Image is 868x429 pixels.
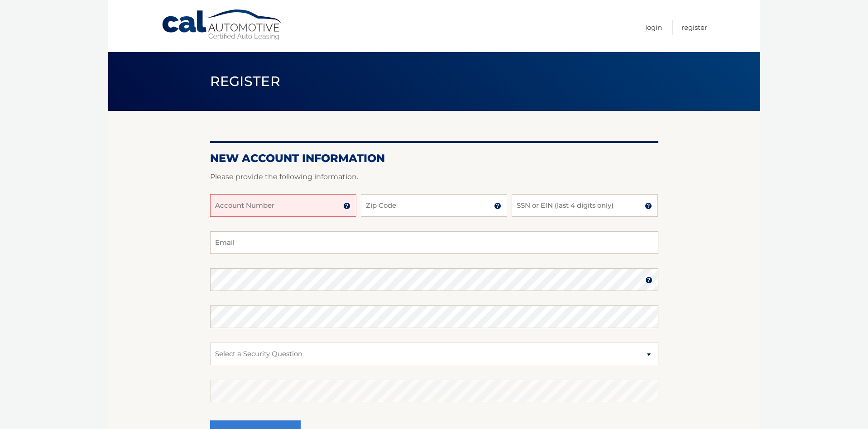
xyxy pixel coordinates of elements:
[343,202,350,210] img: tooltip.svg
[210,73,281,90] span: Register
[645,276,652,284] img: tooltip.svg
[681,20,707,35] a: Register
[645,202,652,210] img: tooltip.svg
[210,171,658,183] p: Please provide the following information.
[210,152,658,165] h2: New Account Information
[210,194,356,217] input: Account Number
[361,194,507,217] input: Zip Code
[512,194,658,217] input: SSN or EIN (last 4 digits only)
[494,202,501,210] img: tooltip.svg
[161,9,283,41] a: Cal Automotive
[645,20,662,35] a: Login
[210,231,658,254] input: Email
